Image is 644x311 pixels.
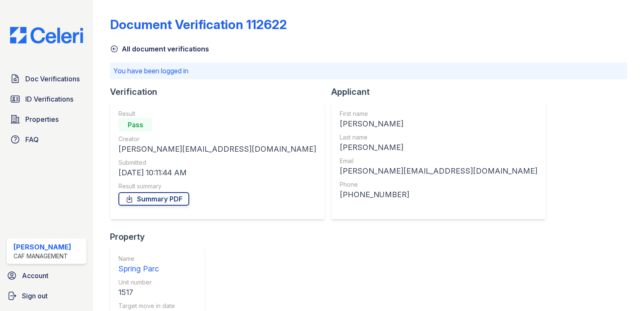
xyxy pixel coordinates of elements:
span: Properties [25,114,59,124]
span: Account [22,271,48,281]
div: Spring Parc [118,263,175,275]
div: [DATE] 10:11:44 AM [118,167,316,179]
div: [PERSON_NAME][EMAIL_ADDRESS][DOMAIN_NAME] [340,165,537,177]
div: Target move in date [118,302,175,310]
div: Name [118,255,175,263]
div: Result summary [118,182,316,190]
div: [PERSON_NAME][EMAIL_ADDRESS][DOMAIN_NAME] [118,143,316,155]
div: First name [340,110,537,118]
a: All document verifications [110,44,209,54]
div: Phone [340,180,537,189]
div: Pass [118,118,152,131]
div: Last name [340,133,537,142]
a: FAQ [7,131,86,148]
span: Doc Verifications [25,74,80,84]
div: Creator [118,135,316,143]
a: Properties [7,111,86,128]
div: [PERSON_NAME] [340,142,537,153]
div: [PHONE_NUMBER] [340,189,537,201]
div: [PERSON_NAME] [13,242,71,252]
span: FAQ [25,134,39,145]
div: Document Verification 112622 [110,17,287,32]
div: Email [340,157,537,165]
div: Property [110,231,211,243]
img: CE_Logo_Blue-a8612792a0a2168367f1c8372b55b34899dd931a85d93a1a3d3e32e68fde9ad4.png [3,27,90,43]
p: You have been logged in [113,66,624,76]
a: Sign out [3,287,90,304]
div: 1517 [118,287,175,298]
div: Unit number [118,278,175,287]
div: Result [118,110,316,118]
div: Submitted [118,158,316,167]
a: ID Verifications [7,91,86,107]
a: Account [3,267,90,284]
a: Name Spring Parc [118,255,175,275]
div: CAF Management [13,252,71,260]
a: Doc Verifications [7,70,86,87]
div: Verification [110,86,331,98]
div: Applicant [331,86,553,98]
a: Summary PDF [118,192,189,206]
span: Sign out [22,291,48,301]
span: ID Verifications [25,94,73,104]
div: [PERSON_NAME] [340,118,537,130]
